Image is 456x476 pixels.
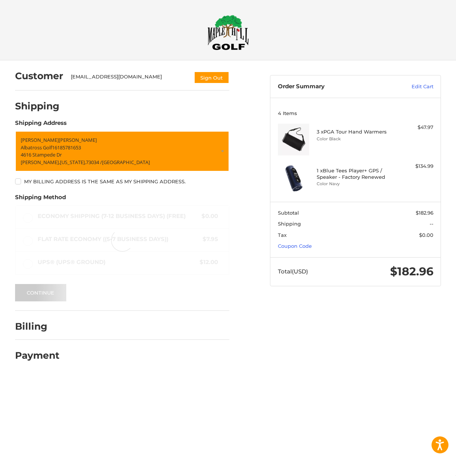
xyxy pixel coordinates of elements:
li: Color Navy [317,181,393,187]
li: Color Black [317,136,393,142]
span: $182.96 [390,264,433,278]
div: $47.97 [394,124,433,131]
span: [US_STATE], [60,159,86,166]
span: Tax [278,232,287,238]
span: [PERSON_NAME], [21,159,60,166]
span: 4616 Stampede Dr [21,151,62,158]
span: $182.96 [416,210,433,216]
span: 73034 / [86,159,102,166]
div: [EMAIL_ADDRESS][DOMAIN_NAME] [71,73,187,84]
span: Subtotal [278,210,299,216]
h3: 4 Items [278,110,433,116]
h2: Payment [15,350,59,361]
span: 16185781653 [52,144,81,151]
h2: Customer [15,70,63,82]
h3: Order Summary [278,83,384,91]
span: -- [430,221,433,227]
button: Sign Out [194,71,229,84]
legend: Shipping Method [15,193,66,205]
span: Albatross Golf [21,144,52,151]
span: [GEOGRAPHIC_DATA] [102,159,150,166]
span: Total (USD) [278,268,308,275]
label: My billing address is the same as my shipping address. [15,178,229,184]
h2: Shipping [15,100,59,112]
div: $134.99 [394,163,433,170]
button: Continue [15,284,66,301]
span: [PERSON_NAME] [21,137,59,143]
a: Coupon Code [278,243,312,249]
h4: 3 x PGA Tour Hand Warmers [317,129,393,135]
h2: Billing [15,321,59,332]
a: Edit Cart [384,83,433,91]
h4: 1 x Blue Tees Player+ GPS / Speaker - Factory Renewed [317,167,393,180]
a: Enter or select a different address [15,131,229,172]
span: $0.00 [419,232,433,238]
span: [PERSON_NAME] [59,137,97,143]
span: Shipping [278,221,301,227]
legend: Shipping Address [15,119,67,131]
img: Maple Hill Golf [207,15,249,50]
